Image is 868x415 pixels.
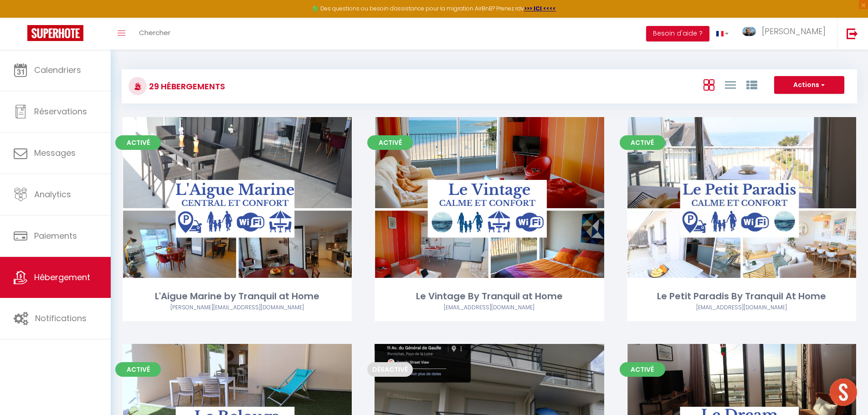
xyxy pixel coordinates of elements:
[620,362,665,377] span: Activé
[847,28,858,39] img: logout
[627,289,856,303] div: Le Petit Paradis By Tranquil At Home
[774,76,844,94] button: Actions
[34,230,77,241] span: Paiements
[147,76,225,97] h3: 29 Hébergements
[34,189,71,200] span: Analytics
[830,379,857,406] div: Ouvrir le chat
[34,64,81,76] span: Calendriers
[620,135,665,150] span: Activé
[115,135,161,150] span: Activé
[742,27,756,36] img: ...
[27,25,83,41] img: Super Booking
[735,18,837,50] a: ... [PERSON_NAME]
[132,18,177,50] a: Chercher
[139,28,170,37] span: Chercher
[367,362,413,377] span: Désactivé
[762,26,826,37] span: [PERSON_NAME]
[115,362,161,377] span: Activé
[746,77,757,92] a: Vue par Groupe
[646,26,709,41] button: Besoin d'aide ?
[627,303,856,312] div: Airbnb
[35,313,87,324] span: Notifications
[704,77,714,92] a: Vue en Box
[524,5,556,12] a: >>> ICI <<<<
[375,303,604,312] div: Airbnb
[123,303,352,312] div: Airbnb
[34,147,76,159] span: Messages
[34,272,90,283] span: Hébergement
[725,77,736,92] a: Vue en Liste
[123,289,352,303] div: L'Aigue Marine by Tranquil at Home
[34,106,87,117] span: Réservations
[367,135,413,150] span: Activé
[375,289,604,303] div: Le Vintage By Tranquil at Home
